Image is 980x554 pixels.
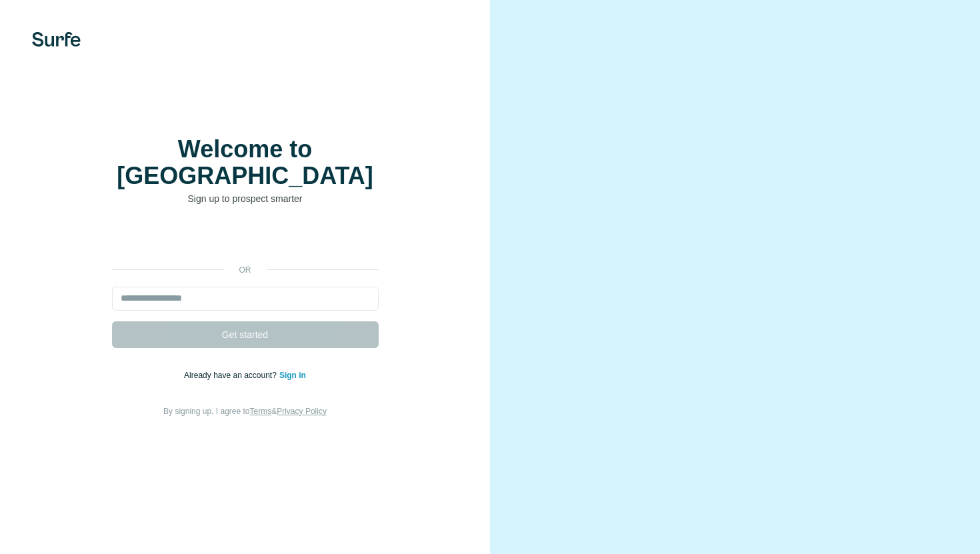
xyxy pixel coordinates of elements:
[32,32,81,47] img: Surfe's logo
[105,225,385,255] iframe: Sign in with Google Button
[112,136,379,189] h1: Welcome to [GEOGRAPHIC_DATA]
[277,407,327,416] a: Privacy Policy
[184,371,279,380] span: Already have an account?
[250,407,272,416] a: Terms
[224,264,267,276] p: or
[163,407,327,416] span: By signing up, I agree to &
[112,192,379,205] p: Sign up to prospect smarter
[279,371,306,380] a: Sign in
